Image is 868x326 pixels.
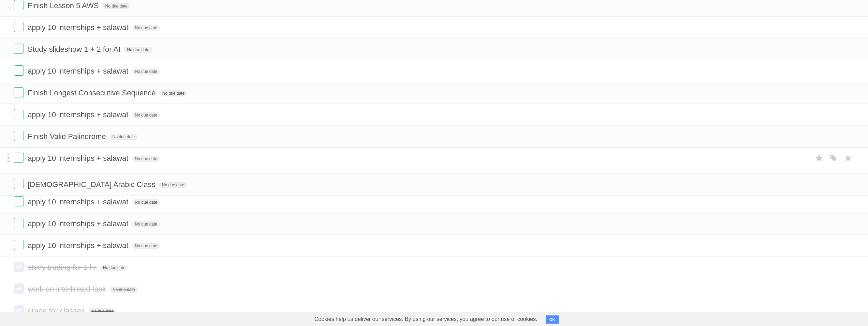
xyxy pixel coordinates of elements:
span: apply 10 internships + salawat [28,67,130,75]
span: Finish Longest Consecutive Sequence [28,89,157,97]
span: No due date [132,199,160,205]
label: Done [14,305,24,315]
label: Done [14,65,24,76]
span: No due date [132,25,160,31]
span: grade for classes [28,307,87,315]
span: Finish Valid Palindrome [28,132,107,141]
label: Star task [813,153,826,164]
span: No due date [132,112,160,118]
label: Done [14,44,24,54]
span: No due date [132,243,160,249]
span: [DEMOGRAPHIC_DATA] Arabic Class [28,180,157,189]
span: study trading for 1 hr [28,263,98,271]
span: apply 10 internships + salawat [28,154,130,162]
span: No due date [89,308,116,314]
span: apply 10 internships + salawat [28,198,130,206]
label: Done [14,262,24,272]
span: No due date [132,156,160,162]
span: Cookies help us deliver our services. By using our services, you agree to our use of cookies. [308,312,544,326]
span: Finish Lesson 5 AWS [28,1,100,10]
span: No due date [159,182,187,188]
span: No due date [132,68,160,75]
label: Done [14,87,24,97]
label: Done [14,240,24,250]
span: apply 10 internships + salawat [28,110,130,119]
span: apply 10 internships + salawat [28,241,130,250]
label: Done [14,196,24,206]
span: No due date [110,134,137,140]
span: work on interlinked task [28,285,108,293]
label: Done [14,283,24,294]
span: No due date [103,3,130,9]
span: No due date [132,221,160,227]
label: Done [14,153,24,163]
button: OK [546,315,559,324]
label: Done [14,218,24,228]
span: Study slideshow 1 + 2 for AI [28,45,122,53]
label: Done [14,179,24,189]
span: apply 10 internships + salawat [28,23,130,32]
span: No due date [160,90,187,96]
span: No due date [110,286,137,293]
span: No due date [124,47,152,53]
span: No due date [100,265,128,271]
span: apply 10 internships + salawat [28,219,130,228]
label: Done [14,109,24,119]
label: Done [14,131,24,141]
label: Done [14,22,24,32]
